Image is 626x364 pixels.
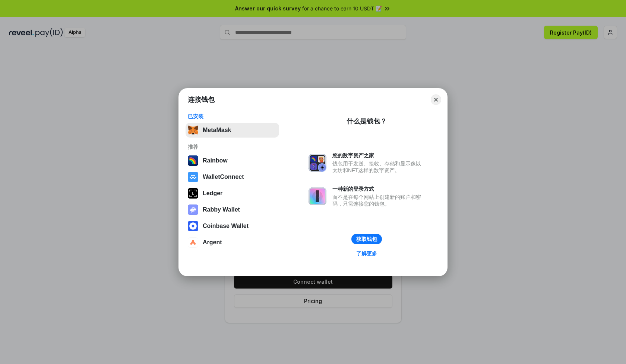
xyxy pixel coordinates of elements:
[188,155,198,166] img: svg+xml,%3Csvg%20width%3D%22120%22%20height%3D%22120%22%20viewBox%3D%220%200%20120%20120%22%20fil...
[356,250,377,257] div: 了解更多
[188,204,198,215] img: svg+xml,%3Csvg%20xmlns%3D%22http%3A%2F%2Fwww.w3.org%2F2000%2Fsvg%22%20fill%3D%22none%22%20viewBox...
[309,187,326,205] img: svg+xml,%3Csvg%20xmlns%3D%22http%3A%2F%2Fwww.w3.org%2F2000%2Fsvg%22%20fill%3D%22none%22%20viewBox...
[203,223,249,229] div: Coinbase Wallet
[332,194,425,207] div: 而不是在每个网站上创建新的账户和密码，只需连接您的钱包。
[188,172,198,182] img: svg+xml,%3Csvg%20width%3D%2228%22%20height%3D%2228%22%20viewBox%3D%220%200%2028%2028%22%20fill%3D...
[188,188,198,199] img: svg+xml,%3Csvg%20xmlns%3D%22http%3A%2F%2Fwww.w3.org%2F2000%2Fsvg%22%20width%3D%2228%22%20height%3...
[188,221,198,231] img: svg+xml,%3Csvg%20width%3D%2228%22%20height%3D%2228%22%20viewBox%3D%220%200%2028%2028%22%20fill%3D...
[347,117,387,126] div: 什么是钱包？
[186,219,279,233] button: Coinbase Wallet
[186,202,279,217] button: Rabby Wallet
[188,125,198,135] img: svg+xml,%3Csvg%20fill%3D%22none%22%20height%3D%2233%22%20viewBox%3D%220%200%2035%2033%22%20width%...
[203,127,231,133] div: MetaMask
[188,144,277,150] div: 推荐
[351,234,382,244] button: 获取钱包
[203,174,244,180] div: WalletConnect
[186,170,279,184] button: WalletConnect
[356,236,377,242] div: 获取钱包
[203,157,228,164] div: Rainbow
[188,237,198,248] img: svg+xml,%3Csvg%20width%3D%2228%22%20height%3D%2228%22%20viewBox%3D%220%200%2028%2028%22%20fill%3D...
[186,186,279,201] button: Ledger
[186,123,279,138] button: MetaMask
[186,153,279,168] button: Rainbow
[309,154,326,172] img: svg+xml,%3Csvg%20xmlns%3D%22http%3A%2F%2Fwww.w3.org%2F2000%2Fsvg%22%20fill%3D%22none%22%20viewBox...
[203,206,240,213] div: Rabby Wallet
[332,186,425,192] div: 一种新的登录方式
[186,235,279,250] button: Argent
[352,249,382,258] a: 了解更多
[188,95,215,104] h1: 连接钱包
[188,113,277,120] div: 已安装
[203,239,222,246] div: Argent
[332,152,425,159] div: 您的数字资产之家
[203,190,222,197] div: Ledger
[332,160,425,174] div: 钱包用于发送、接收、存储和显示像以太坊和NFT这样的数字资产。
[431,94,441,105] button: Close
